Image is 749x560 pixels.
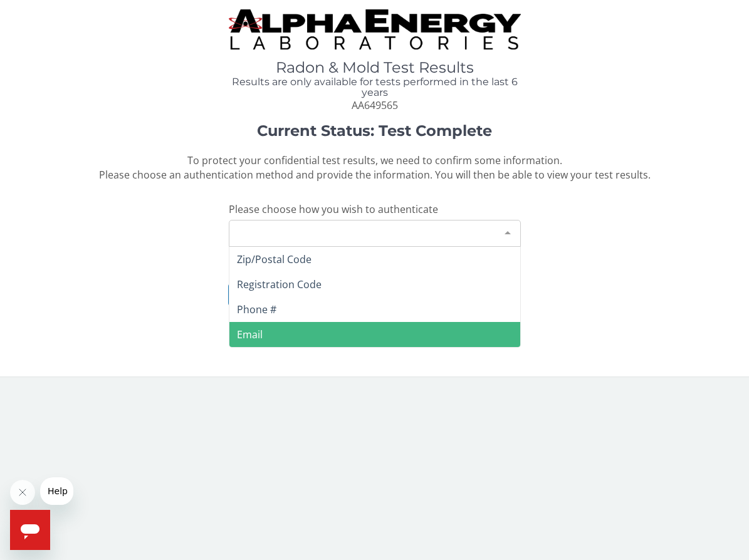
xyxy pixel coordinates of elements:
h4: Results are only available for tests performed in the last 6 years [229,76,521,98]
button: I need help [228,283,520,306]
span: Please choose how you wish to authenticate [229,202,438,216]
span: Phone # [237,303,276,316]
h1: Radon & Mold Test Results [229,60,521,76]
iframe: Close message [10,480,35,505]
span: Zip/Postal Code [237,252,312,266]
iframe: Message from company [40,477,73,505]
span: Email [237,328,263,341]
img: TightCrop.jpg [229,9,521,49]
span: Registration Code [237,277,322,291]
span: To protect your confidential test results, we need to confirm some information. Please choose an ... [99,153,651,182]
strong: Current Status: Test Complete [257,122,492,140]
span: AA649565 [352,98,398,112]
iframe: Button to launch messaging window [10,510,50,550]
